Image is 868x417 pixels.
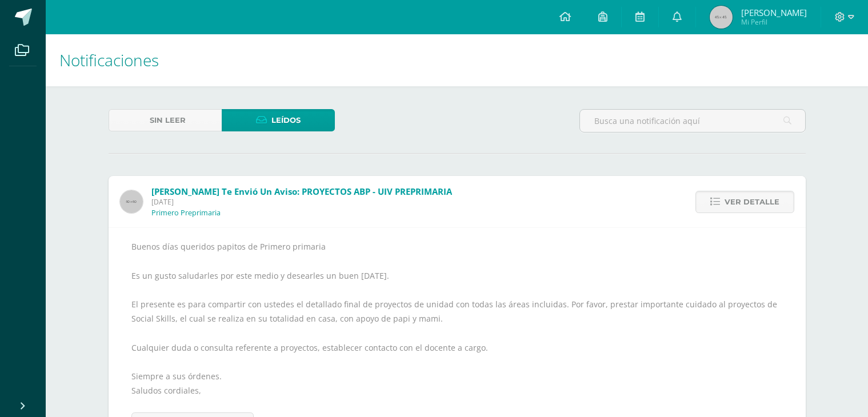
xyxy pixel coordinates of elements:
[271,110,301,131] span: Leídos
[151,209,221,218] p: Primero Preprimaria
[151,186,452,197] span: [PERSON_NAME] te envió un aviso: PROYECTOS ABP - UIV PREPRIMARIA
[109,109,222,131] a: Sin leer
[741,17,807,27] span: Mi Perfil
[150,110,186,131] span: Sin leer
[710,6,733,29] img: 45x45
[151,197,452,207] span: [DATE]
[222,109,335,131] a: Leídos
[580,110,805,132] input: Busca una notificación aquí
[741,7,807,18] span: [PERSON_NAME]
[59,49,159,71] span: Notificaciones
[120,190,143,213] img: 60x60
[725,191,779,212] span: Ver detalle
